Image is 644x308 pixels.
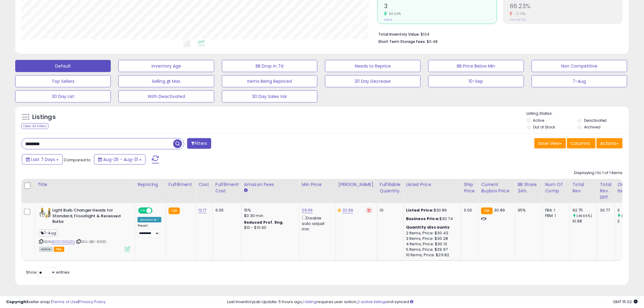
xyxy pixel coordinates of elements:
img: 41vWDBEVXwL._SL40_.jpg [39,208,51,220]
small: FBA [169,208,180,214]
div: 10 Items, Price: $29.82 [406,252,457,258]
button: Columns [567,138,596,149]
div: Last InventoryLab Update: 5 hours ago, requires user action, not synced. [227,299,638,305]
span: 7-Aug [39,229,58,236]
small: -0.73% [513,12,526,16]
div: $30.74 [406,216,457,222]
h2: 3 [384,3,497,11]
button: Non Competitive [532,60,627,72]
div: 10 [380,208,399,213]
div: Total Rev. Diff. [600,181,612,201]
div: 2 [618,219,642,224]
div: Ship Price [464,181,476,194]
span: Columns [571,140,590,146]
div: 3 [618,208,642,213]
b: Listed Price: [406,207,434,213]
li: $134 [378,30,618,37]
small: (49.65%) [576,213,592,218]
span: ON [139,208,146,213]
label: Active [533,118,544,123]
button: Items Being Repriced [222,75,317,87]
button: Actions [597,138,623,149]
div: Repricing [138,181,163,188]
button: 10-Sep [428,75,524,87]
div: $10 - $10.90 [244,225,295,230]
button: 30 Day List [15,90,111,103]
div: Num of Comp. [545,181,567,194]
div: seller snap | | [6,299,106,305]
div: Disable auto adjust min [302,215,331,232]
a: 12.17 [198,207,207,213]
a: 32.99 [342,207,353,213]
small: Prev: 66.72% [510,18,526,22]
a: B000256QZQ [51,239,75,244]
label: Out of Stock [533,124,555,130]
button: 7-Aug [532,75,627,87]
b: Light Bulb Changer Heads for Standard, Floodlight & Recessed Bulbs [52,208,126,226]
div: 15% [244,208,295,213]
span: Last 7 Days [31,156,55,163]
div: 5 Items, Price: $29.97 [406,247,457,252]
b: Total Inventory Value: [378,32,420,37]
span: Show: entries [26,269,70,275]
div: Total Rev. [572,181,595,194]
label: Archived [584,124,600,130]
div: $0.30 min [244,213,295,219]
a: Terms of Use [52,299,78,305]
div: Listed Price [406,181,459,188]
a: 29.09 [302,207,313,213]
div: 2 Items, Price: $30.43 [406,230,457,236]
div: 30.77 [600,208,610,213]
a: Privacy Policy [79,299,106,305]
div: Title [37,181,132,188]
h5: Listings [32,113,56,121]
h2: 66.23% [510,3,622,11]
div: [PERSON_NAME] [338,181,375,188]
span: All listings currently available for purchase on Amazon [39,247,53,252]
button: 30 Day Sales Var [222,90,317,103]
div: : [406,225,457,230]
span: 30.89 [494,207,505,213]
small: (50%) [621,213,632,218]
div: Current Buybox Price [481,181,513,194]
span: Compared to: [64,157,92,163]
div: Clear All Filters [21,123,48,129]
div: Amazon AI * [138,217,161,222]
button: BB Drop in 7d [222,60,317,72]
div: 4 Items, Price: $30.13 [406,241,457,247]
small: 50.00% [387,12,401,16]
small: Amazon Fees. [244,188,248,193]
span: Aug-25 - Aug-31 [103,156,138,163]
label: Deactivated [584,118,607,123]
b: Short Term Storage Fees: [378,39,426,44]
button: With Deactivated [118,90,214,103]
small: Prev: 2 [384,18,392,22]
button: Inventory Age [118,60,214,72]
div: 92.75 [572,208,597,213]
button: BB Price Below Min [428,60,524,72]
a: 1 listing [303,299,317,305]
button: Selling @ Max [118,75,214,87]
div: Fulfillable Quantity [380,181,401,194]
a: 2 active listings [358,299,387,305]
button: Filters [187,138,211,149]
span: $0.48 [427,39,438,44]
span: | SKU: LBC-600C [76,239,107,244]
div: $30.89 [406,208,457,213]
span: FBA [54,247,64,252]
div: Displaying 1 to 1 of 1 items [574,170,623,176]
div: 61.98 [572,219,597,224]
span: OFF [152,208,161,213]
div: Ordered Items [618,181,640,194]
div: 6.05 [215,208,237,213]
p: Listing States: [527,111,629,117]
div: Fulfillment Cost [215,181,239,194]
div: BB Share 24h. [518,181,540,194]
button: Top Sellers [15,75,111,87]
div: Min Price [302,181,333,188]
div: 3 Items, Price: $30.28 [406,236,457,241]
small: FBA [481,208,492,214]
b: Quantity discounts [406,224,450,230]
div: Fulfillment [169,181,193,188]
button: Default [15,60,111,72]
